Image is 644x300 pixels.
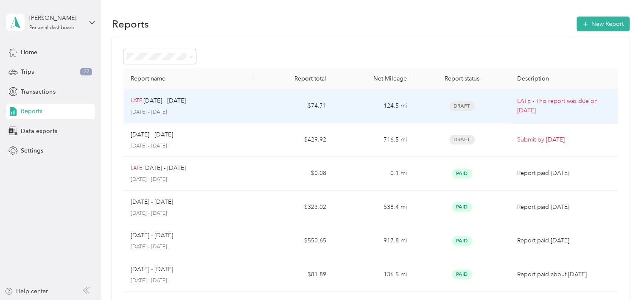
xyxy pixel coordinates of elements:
p: [DATE] - [DATE] [130,277,246,285]
div: [PERSON_NAME] [29,14,82,22]
td: 716.5 mi [333,123,414,157]
span: Data exports [21,127,57,136]
td: $429.92 [252,123,333,157]
span: Trips [21,67,34,76]
span: Draft [449,135,475,144]
button: Help center [5,287,48,296]
span: Transactions [21,87,55,96]
iframe: Everlance-gr Chat Button Frame [596,253,644,300]
td: $0.08 [252,157,333,191]
p: Report paid [DATE] [517,236,610,245]
p: [DATE] - [DATE] [143,96,186,106]
p: [DATE] - [DATE] [130,265,173,274]
p: [DATE] - [DATE] [130,197,173,207]
span: Paid [452,236,472,246]
p: LATE [130,164,142,172]
p: LATE - This report was due on [DATE] [517,97,610,115]
td: 136.5 mi [333,258,414,292]
p: LATE [130,97,142,105]
p: Report paid about [DATE] [517,270,610,279]
th: Net Mileage [333,68,414,89]
th: Description [510,68,617,89]
p: [DATE] - [DATE] [130,142,246,150]
p: [DATE] - [DATE] [130,243,246,251]
td: $323.02 [252,191,333,225]
td: 0.1 mi [333,157,414,191]
td: $74.71 [252,89,333,123]
p: [DATE] - [DATE] [130,210,246,217]
td: 917.8 mi [333,224,414,258]
span: Home [21,48,37,57]
span: Settings [21,146,43,155]
span: Paid [452,202,472,212]
p: [DATE] - [DATE] [143,164,186,173]
span: Draft [449,101,475,111]
td: 124.5 mi [333,89,414,123]
p: [DATE] - [DATE] [130,108,246,116]
div: Report status [420,75,504,82]
p: Report paid [DATE] [517,203,610,212]
p: Submit by [DATE] [517,135,610,144]
span: Paid [452,269,472,279]
p: [DATE] - [DATE] [130,231,173,240]
th: Report name [123,68,252,89]
td: $550.65 [252,224,333,258]
p: [DATE] - [DATE] [130,130,173,139]
td: $81.89 [252,258,333,292]
td: 538.4 mi [333,191,414,225]
p: Report paid [DATE] [517,169,610,178]
th: Report total [252,68,333,89]
div: Personal dashboard [29,25,75,31]
span: Reports [21,107,42,116]
h1: Reports [112,19,148,28]
p: [DATE] - [DATE] [130,176,246,183]
span: 27 [80,68,92,76]
span: Paid [452,169,472,178]
button: New Report [577,17,630,31]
